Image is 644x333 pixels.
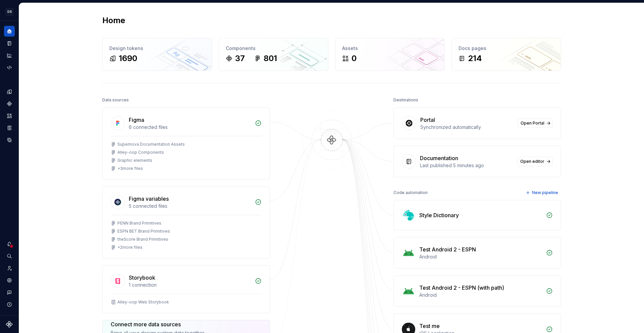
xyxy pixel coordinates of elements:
button: Contact support [4,287,15,298]
div: Storybook [129,274,155,282]
div: Test Android 2 - ESPN (with path) [419,284,504,292]
div: DS [5,8,13,16]
a: Documentation [4,38,15,49]
a: Home [4,26,15,37]
svg: Supernova Logo [6,321,13,328]
div: 1690 [119,53,137,64]
div: Destinations [393,95,418,105]
div: 214 [468,53,482,64]
span: New pipeline [532,190,558,195]
div: Docs pages [459,45,554,52]
div: Data sources [102,95,129,105]
a: Open Portal [518,118,553,128]
div: Graphic elements [117,158,152,163]
div: Documentation [420,154,458,162]
div: 5 connected files [129,203,251,209]
a: Docs pages214 [451,38,561,71]
div: Assets [342,45,438,52]
div: 0 [352,53,357,64]
div: Android [419,292,542,298]
div: Code automation [393,188,428,197]
div: Portal [420,116,435,124]
button: DS [1,4,17,19]
div: PENN Brand Primitives [117,221,161,226]
div: 1 connection [129,282,251,288]
div: Synchronized automatically [420,124,514,131]
div: Android [419,253,542,260]
span: Open Portal [521,121,544,126]
a: Invite team [4,263,15,274]
button: Search ⌘K [4,251,15,261]
a: Storybook1 connectionAlley-oop Web Storybook [102,265,270,313]
div: 37 [235,53,245,64]
h2: Home [102,15,125,26]
a: Storybook stories [4,123,15,133]
div: Style Dictionary [419,211,459,219]
a: Assets0 [335,38,445,71]
div: ESPN BET Brand Primitives [117,229,170,234]
div: theScore Brand Primitives [117,237,168,242]
span: Open editor [520,159,544,164]
a: Open editor [517,157,553,166]
div: 6 connected files [129,124,251,131]
button: Notifications [4,239,15,249]
div: Figma variables [129,195,169,203]
div: Alley-oop Components [117,150,164,155]
div: Alley-oop Web Storybook [117,299,169,305]
a: Components [4,98,15,109]
a: Design tokens [4,86,15,97]
a: Code automation [4,62,15,73]
div: Figma [129,116,144,124]
a: Analytics [4,50,15,61]
div: Test me [419,322,440,330]
button: New pipeline [524,188,561,197]
div: Connect more data sources [111,320,205,328]
div: Supernova Documentation Assets [117,142,185,147]
div: + 2 more files [117,245,143,250]
div: + 3 more files [117,166,143,171]
a: Design tokens1690 [102,38,212,71]
a: Figma6 connected filesSupernova Documentation AssetsAlley-oop ComponentsGraphic elements+3more files [102,107,270,180]
a: Components37801 [219,38,328,71]
div: Components [226,45,321,52]
div: Test Android 2 - ESPN [419,245,476,253]
a: Assets [4,110,15,121]
div: Last published 5 minutes ago [420,162,513,169]
a: Settings [4,275,15,286]
div: 801 [264,53,277,64]
a: Data sources [4,135,15,145]
a: Figma variables5 connected filesPENN Brand PrimitivesESPN BET Brand PrimitivestheScore Brand Prim... [102,186,270,258]
div: Design tokens [109,45,205,52]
